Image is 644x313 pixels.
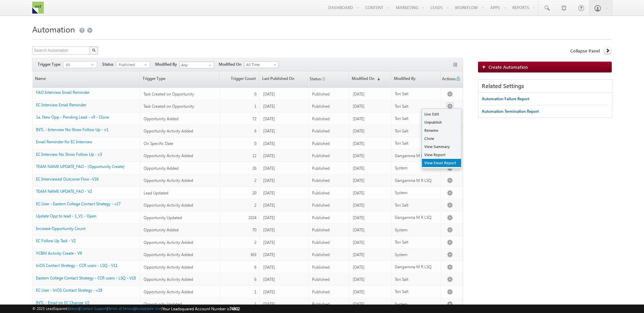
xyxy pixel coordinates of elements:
[312,166,330,171] span: Published
[36,114,109,120] a: 1a. New Opp - Pending Lead - v9 - Clone
[254,178,256,183] span: 2
[395,116,438,122] div: Tori Salt
[263,277,275,282] span: [DATE]
[36,300,89,305] a: INTL - Email on EC Change_V2
[162,306,240,311] span: Your Leadsquared Account Number is
[144,141,173,146] span: On Specific Date
[263,190,275,195] span: [DATE]
[312,227,330,232] span: Published
[254,265,256,270] span: 6
[263,240,275,245] span: [DATE]
[254,277,256,282] span: 6
[353,289,365,294] span: [DATE]
[395,289,438,295] div: Tori Salt
[144,227,179,232] span: Opportunity Added
[395,227,438,233] div: System
[391,71,440,87] a: Modified By
[395,264,438,270] div: Gangamma M R LSQ
[312,91,330,97] span: Published
[248,215,256,220] span: 1024
[69,306,79,311] a: About
[263,141,275,146] span: [DATE]
[312,178,330,183] span: Published
[36,263,117,268] a: triOS Contact Strategy - CCR users - LSQ - V11
[36,189,92,194] a: TEAM NAME UPDATE_FAO - V2
[353,190,365,195] span: [DATE]
[395,214,438,221] div: Gangamma M R LSQ
[144,178,193,183] span: Opportunity Activity Added
[254,240,256,245] span: 2
[374,76,380,82] span: (sorted descending)
[144,104,194,109] span: Task Created on Opportunity
[263,203,275,208] span: [DATE]
[254,91,256,97] span: 0
[395,190,438,196] div: System
[32,306,240,312] span: © 2025 LeadSquared | | | | |
[263,91,275,97] span: [DATE]
[263,227,275,232] span: [DATE]
[395,178,438,184] div: Gangamma M R LSQ
[395,128,438,134] div: Tori Salt
[144,252,193,257] span: Opportunity Activity Added
[395,252,438,258] div: System
[422,118,461,126] a: Unpublish
[144,265,193,270] span: Opportunity Activity Added
[144,63,150,66] span: select
[36,275,136,280] a: Eastern College Contact Strategy - CCR users - LSQ - V18
[144,128,193,133] span: Opportunity Activity Added
[254,128,256,133] span: 6
[252,166,256,171] span: 26
[489,64,528,70] span: Create Automation
[422,134,461,143] a: Clone
[205,62,214,69] a: Show All Items
[36,226,86,231] a: Increase Opportunity Count
[263,128,275,133] span: [DATE]
[252,153,256,158] span: 12
[36,251,82,256] a: YCBM Activity Create - V9
[144,240,193,245] span: Opportunity Activity Added
[254,289,256,294] span: 1
[312,203,330,208] span: Published
[422,143,461,151] a: View Summary
[312,153,330,158] span: Published
[254,203,256,208] span: 2
[312,289,330,294] span: Published
[353,178,365,183] span: [DATE]
[244,61,279,68] a: All Time
[144,215,182,220] span: Opportunity Updated
[116,62,144,68] span: Published
[252,116,256,121] span: 72
[254,301,256,307] span: 1
[395,276,438,283] div: Tori Salt
[144,301,182,307] span: Opportunity Updated
[312,104,330,109] span: Published
[312,252,330,257] span: Published
[422,110,461,118] a: Live Edit
[395,165,438,171] div: System
[353,128,365,133] span: [DATE]
[353,91,365,97] span: [DATE]
[263,265,275,270] span: [DATE]
[36,201,121,206] a: EC User - Eastern College Contact Strategy - v17
[32,2,44,14] img: Custom Logo
[144,166,179,171] span: Opportunity Added
[144,277,193,282] span: Opportunity Activity Added
[102,61,116,67] span: Status
[250,252,256,257] span: 363
[482,96,529,102] div: Automation Failure Report
[263,289,275,294] span: [DATE]
[353,252,365,257] span: [DATE]
[395,153,438,159] div: Gangamma M R LSQ
[395,301,438,307] div: System
[395,239,438,245] div: Tori Salt
[312,265,330,270] span: Published
[33,71,140,87] a: Name
[36,127,108,132] a: INTL - Interview No Show Follow Up - v1
[36,152,102,157] a: EC Interview No Show Follow Up - v3
[63,62,91,68] span: All
[312,190,330,195] span: Published
[441,72,456,87] span: Actions
[144,203,193,208] span: Opportunity Activity Added
[36,238,76,243] a: EC Follow Up Task - V2
[478,80,612,93] div: Related Settings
